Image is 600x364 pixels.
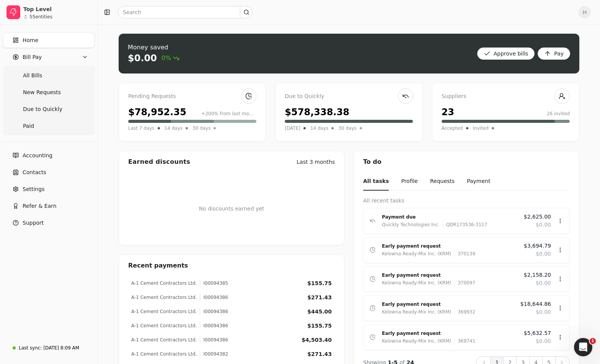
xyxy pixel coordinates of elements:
div: I00094382 [200,351,228,357]
button: All tasks [363,173,389,191]
div: [DATE] 8:09 AM [43,344,79,351]
div: Payment due [382,213,518,221]
div: A-1 Cement Contractors Ltd. [131,280,197,287]
div: 55 entities [29,15,52,19]
div: 370097 [454,279,475,287]
button: Bill Pay [3,49,95,65]
span: Last 7 days [128,124,155,132]
div: $271.43 [307,294,332,302]
div: 23 [442,105,454,119]
div: 369932 [454,308,475,316]
div: $155.75 [307,322,332,330]
div: Earned discounts [128,157,190,166]
span: $0.00 [536,279,551,287]
span: $0.00 [536,221,551,229]
div: $78,952.35 [128,105,186,119]
span: Due to Quickly [23,105,62,113]
span: Settings [23,185,44,193]
span: Invited [473,124,489,132]
span: 30 days [338,124,356,132]
span: $0.00 [536,308,551,316]
a: Last sync:[DATE] 8:09 AM [3,341,95,355]
div: All recent tasks [363,197,570,205]
div: 26 invited [547,110,570,117]
div: Early payment request [382,271,518,279]
span: Accounting [23,152,52,160]
span: 0% [161,54,179,63]
div: $155.75 [307,279,332,287]
div: Early payment request [382,242,518,250]
div: $445.00 [307,308,332,316]
span: $3,694.79 [524,242,551,250]
div: Due to Quickly [285,92,413,101]
span: Contacts [23,168,46,176]
button: H [579,6,591,18]
div: Recent payments [119,255,344,276]
div: I00094386 [200,294,228,301]
div: Kelowna Ready-Mix Inc. (KRM) [382,337,451,345]
div: No discounts earned yet [199,193,264,225]
div: A-1 Cement Contractors Ltd. [131,322,197,329]
button: Refer & Earn [3,198,95,214]
span: Paid [23,122,34,130]
span: $18,644.86 [520,300,551,308]
div: Quickly Technologies Inc. [382,221,440,229]
div: I00094386 [200,308,228,315]
div: I00094386 [200,336,228,343]
span: New Requests [23,88,61,96]
div: Last 3 months [297,158,335,166]
div: A-1 Cement Contractors Ltd. [131,336,197,343]
button: Support [3,215,95,230]
span: [DATE] [285,124,300,132]
div: A-1 Cement Contractors Ltd. [131,308,197,315]
div: Early payment request [382,300,514,308]
div: Early payment request [382,330,518,337]
div: QDR173536-3117 [443,221,487,229]
div: Pending Requests [128,92,256,101]
span: Refer & Earn [23,202,57,210]
span: 30 days [192,124,210,132]
span: $2,625.00 [524,213,551,221]
span: 1 [590,338,596,344]
span: $0.00 [536,337,551,345]
div: To do [354,151,579,173]
a: New Requests [5,85,93,100]
div: Kelowna Ready-Mix Inc. (KRM) [382,308,451,316]
div: Money saved [128,43,179,52]
span: Home [23,36,38,44]
span: Accepted [442,124,463,132]
a: All Bills [5,68,93,83]
span: Support [23,219,44,227]
div: A-1 Cement Contractors Ltd. [131,294,197,301]
div: $578,338.38 [285,105,349,119]
span: All Bills [23,72,42,80]
div: A-1 Cement Contractors Ltd. [131,351,197,357]
span: $5,632.57 [524,329,551,337]
button: Payment [467,173,490,191]
a: Paid [5,118,93,134]
iframe: Intercom live chat [574,338,592,356]
div: Last sync: [19,344,42,351]
div: $271.43 [307,350,332,358]
div: I00094386 [200,322,228,329]
div: +200% from last month [201,110,256,117]
button: Requests [430,173,455,191]
div: Kelowna Ready-Mix Inc. (KRM) [382,250,451,258]
span: $0.00 [536,250,551,258]
input: Search [118,6,253,18]
a: Settings [3,181,95,197]
div: Top Level [23,5,91,13]
div: $4,503.40 [302,336,332,344]
a: Contacts [3,165,95,180]
div: I00094385 [200,280,228,287]
span: 14 days [310,124,328,132]
a: Due to Quickly [5,101,93,117]
button: Profile [401,173,418,191]
span: 14 days [165,124,183,132]
div: $0.00 [128,52,157,64]
div: Kelowna Ready-Mix Inc. (KRM) [382,279,451,287]
a: Accounting [3,148,95,163]
div: 369741 [454,337,475,345]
